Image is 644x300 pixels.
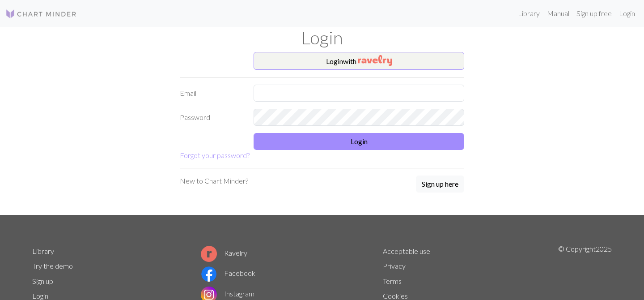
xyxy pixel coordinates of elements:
[201,266,217,282] img: Facebook logo
[201,246,217,262] img: Ravelry logo
[180,176,248,186] p: New to Chart Minder?
[615,4,639,22] a: Login
[383,291,408,300] a: Cookies
[573,4,615,22] a: Sign up free
[32,291,48,300] a: Login
[383,247,430,255] a: Acceptable use
[32,277,53,285] a: Sign up
[32,247,54,255] a: Library
[174,85,248,102] label: Email
[416,176,464,193] button: Sign up here
[254,52,464,70] button: Loginwith
[514,4,543,22] a: Library
[358,55,392,66] img: Ravelry
[416,176,464,193] a: Sign up here
[32,261,73,270] a: Try the demo
[201,289,254,298] a: Instagram
[174,109,248,126] label: Password
[201,249,247,257] a: Ravelry
[180,151,250,159] a: Forgot your password?
[201,269,255,277] a: Facebook
[5,9,77,19] img: Logo
[383,261,406,270] a: Privacy
[543,4,573,22] a: Manual
[254,133,464,150] button: Login
[27,27,617,48] h1: Login
[383,277,402,285] a: Terms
